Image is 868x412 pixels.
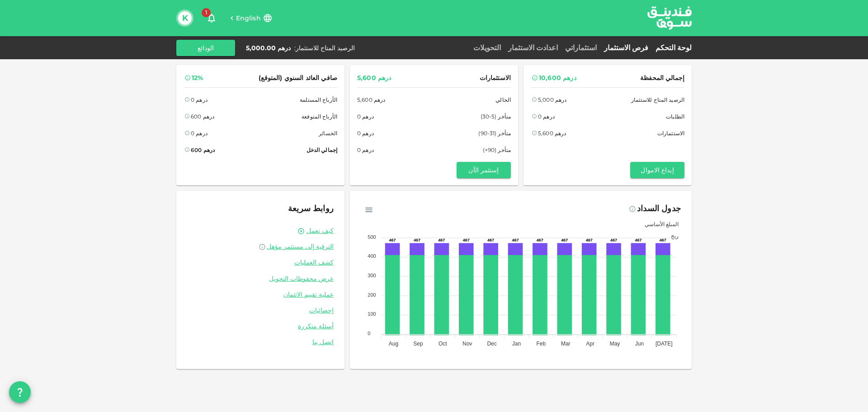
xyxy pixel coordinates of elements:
div: جدول السداد [637,202,681,216]
span: الاستثمارات [657,128,684,138]
span: الأرباح المستلمة [300,95,337,104]
a: التحويلات [470,43,505,52]
button: إستثمر الآن [457,162,511,178]
span: متأخر (5-30) [481,112,511,121]
span: ربح [664,232,679,239]
div: درهم 0 [357,145,374,155]
tspan: Sep [413,341,423,347]
span: صافي العائد السنوي (المتوقع) [259,72,337,84]
tspan: 300 [368,273,376,278]
div: درهم 5,000 [538,95,567,104]
tspan: Aug [389,341,398,347]
span: إجمالي الدخل [307,145,337,155]
div: درهم 0 [191,95,208,104]
button: K [178,11,192,25]
img: logo [636,0,703,35]
span: الترقية إلى مستثمر مؤهل [267,242,334,251]
a: لوحة التحكم [652,43,692,52]
div: درهم 0 [538,112,555,121]
button: الودائع [176,40,235,56]
span: الخسائر [319,128,337,138]
tspan: Dec [487,341,496,347]
div: درهم 5,000.00 [246,43,291,52]
tspan: Mar [561,341,571,347]
span: الرصيد المتاح للاستثمار [631,95,684,104]
a: عملية تقييم الائتمان [187,290,334,299]
a: logo [647,0,692,35]
span: الطلبات [666,112,684,121]
div: درهم 5,600 [538,128,566,138]
tspan: 200 [368,292,376,298]
a: الترقية إلى مستثمر مؤهل [187,242,334,251]
span: English [236,14,261,22]
span: إجمالي المحفظة [640,72,684,84]
a: إحصائيات [187,306,334,315]
a: عرض محفوظات التحويل [187,275,334,283]
button: 1 [203,9,221,27]
tspan: Jan [512,341,521,347]
div: درهم 600 [191,112,214,121]
span: الأرباح المتوقعة [302,112,337,121]
a: كيف تعمل [307,227,334,235]
tspan: Jun [635,341,644,347]
a: أسئلة متكررة [187,322,334,331]
tspan: May [610,341,620,347]
span: المبلغ الأساسي [638,221,679,227]
a: استثماراتي [561,43,600,52]
div: درهم 0 [357,112,374,121]
button: question [9,381,31,403]
div: درهم 10,600 [539,72,576,84]
a: اعدادت الاستثمار [505,43,561,52]
tspan: Feb [537,341,546,347]
span: الحالي [495,95,511,104]
div: درهم 5,600 [357,95,386,104]
tspan: 500 [368,234,376,240]
div: درهم 5,600 [357,72,392,84]
tspan: Oct [439,341,447,347]
tspan: [DATE] [656,341,673,347]
tspan: 0 [368,331,370,336]
span: متأخر (31-90) [478,128,511,138]
div: درهم 0 [191,128,208,138]
span: متأخر (90+) [483,145,511,155]
div: درهم 600 [191,145,215,155]
div: درهم 0 [357,128,374,138]
div: 12% [192,72,203,84]
span: 1 [202,8,211,17]
div: الرصيد المتاح للاستثمار : [294,43,355,52]
tspan: 100 [368,311,376,317]
tspan: Nov [462,341,472,347]
a: اتصل بنا [187,338,334,346]
span: الاستثمارات [480,72,511,84]
tspan: Apr [586,341,594,347]
tspan: 400 [368,253,376,259]
span: روابط سريعة [288,204,334,213]
button: إيداع الاموال [630,162,684,178]
a: فرص الاستثمار [600,43,652,52]
a: كشف العمليات [187,258,334,267]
